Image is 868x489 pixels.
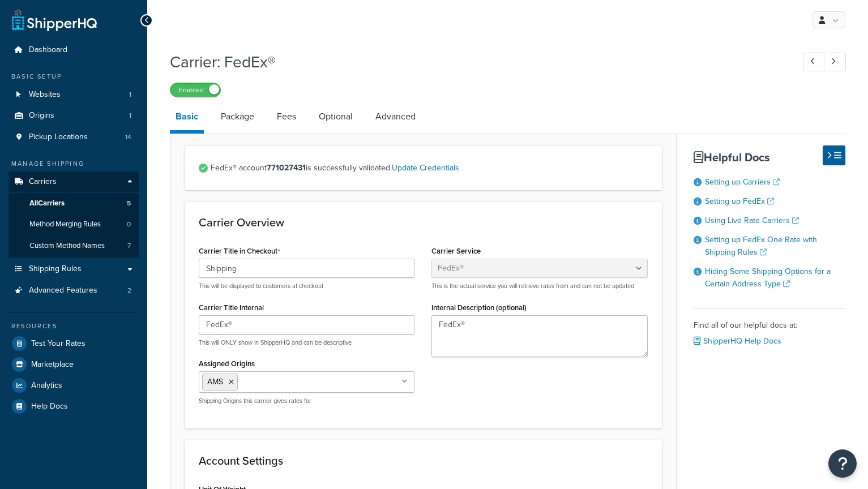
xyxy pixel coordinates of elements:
span: Advanced Features [29,286,97,295]
li: Pickup Locations [8,127,139,148]
a: Fees [271,103,302,130]
label: Carrier Title Internal [199,303,264,312]
span: Dashboard [29,45,67,55]
a: Using Live Rate Carriers [705,215,799,226]
span: All Carriers [29,199,65,208]
span: Origins [29,111,54,121]
p: This will ONLY show in ShipperHQ and can be descriptive [199,338,414,347]
span: 0 [127,220,131,229]
span: 5 [127,199,131,208]
h1: Carrier: FedEx® [170,51,782,73]
li: Custom Method Names [8,235,139,256]
a: Setting up FedEx [705,195,774,207]
a: Origins1 [8,105,139,126]
a: Method Merging Rules0 [8,214,139,235]
span: 1 [129,111,131,121]
span: Custom Method Names [29,241,105,251]
span: Marketplace [31,360,74,370]
a: Dashboard [8,40,139,61]
span: 14 [125,132,131,142]
span: Pickup Locations [29,132,88,142]
span: Analytics [31,381,62,391]
a: Test Your Rates [8,333,139,354]
a: Optional [313,103,358,130]
span: AMS [207,376,223,388]
span: Carriers [29,177,57,187]
div: Find all of our helpful docs at: [694,308,845,349]
textarea: FedEx® [431,315,647,357]
p: This is the actual service you will retrieve rates from and can not be updated [431,282,647,290]
span: Method Merging Rules [29,220,101,229]
span: Help Docs [31,402,68,411]
a: Marketplace [8,354,139,375]
h3: Carrier Overview [199,216,648,229]
a: Advanced [370,103,421,130]
span: 7 [127,241,131,251]
label: Carrier Title in Checkout [199,247,280,256]
label: Enabled [170,83,220,97]
div: Resources [8,321,139,331]
a: Analytics [8,375,139,396]
a: Shipping Rules [8,259,139,280]
label: Internal Description (optional) [431,303,527,312]
a: Setting up FedEx One Rate with Shipping Rules [705,234,817,258]
a: Basic [170,103,204,134]
h3: Account Settings [199,454,648,467]
span: Shipping Rules [29,264,82,274]
a: Previous Record [803,53,825,71]
a: ShipperHQ Help Docs [694,335,781,347]
span: Test Your Rates [31,339,85,349]
div: Manage Shipping [8,159,139,169]
h3: Helpful Docs [694,151,845,164]
a: Update Credentials [392,162,459,174]
span: 2 [127,286,131,295]
a: Websites1 [8,84,139,105]
li: Advanced Features [8,280,139,301]
a: Setting up Carriers [705,176,780,188]
a: Hiding Some Shipping Options for a Certain Address Type [705,265,831,290]
strong: 771027431 [267,162,306,174]
a: Package [215,103,260,130]
a: Carriers [8,171,139,192]
a: Custom Method Names7 [8,235,139,256]
p: This will be displayed to customers at checkout [199,282,414,290]
a: Next Record [824,53,846,71]
span: Websites [29,90,61,100]
li: Method Merging Rules [8,214,139,235]
a: Advanced Features2 [8,280,139,301]
li: Websites [8,84,139,105]
div: Basic Setup [8,72,139,81]
a: AllCarriers5 [8,193,139,214]
label: Assigned Origins [199,359,255,368]
span: 1 [129,90,131,100]
li: Origins [8,105,139,126]
a: Pickup Locations14 [8,127,139,148]
p: Shipping Origins this carrier gives rates for [199,397,414,405]
span: FedEx® account is successfully validated. [211,160,648,176]
button: Open Resource Center [828,449,857,478]
a: Help Docs [8,396,139,417]
li: Carriers [8,171,139,258]
label: Carrier Service [431,247,481,255]
button: Hide Help Docs [823,145,845,165]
